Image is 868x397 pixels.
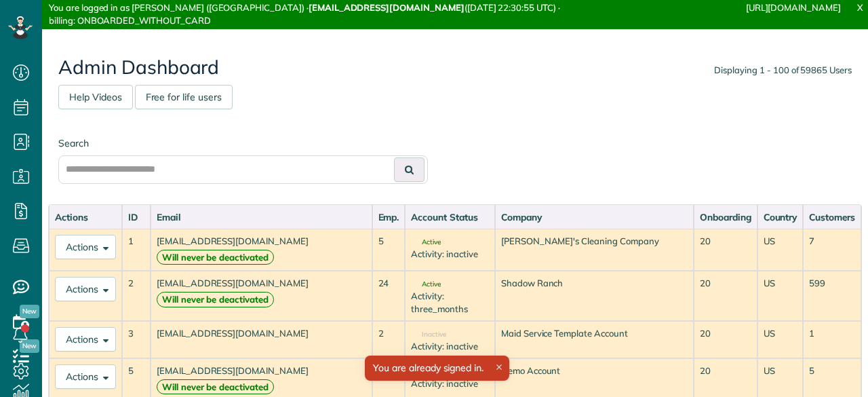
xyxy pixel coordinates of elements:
[803,271,861,321] td: 599
[501,210,688,224] div: Company
[411,290,488,315] div: Activity: three_months
[55,364,116,389] button: Actions
[411,248,488,261] div: Activity: inactive
[757,271,804,321] td: US
[135,85,233,109] a: Free for life users
[58,57,852,78] h2: Admin Dashboard
[714,64,852,77] div: Displaying 1 - 100 of 59865 Users
[803,229,861,271] td: 7
[803,321,861,358] td: 1
[372,229,406,271] td: 5
[411,331,446,338] span: Inactive
[495,229,694,271] td: [PERSON_NAME]'s Cleaning Company
[495,271,694,321] td: Shadow Ranch
[411,239,441,246] span: Active
[128,210,144,224] div: ID
[157,379,274,395] strong: Will never be deactivated
[411,340,488,353] div: Activity: inactive
[757,321,804,358] td: US
[694,229,757,271] td: 20
[378,210,399,224] div: Emp.
[365,356,509,381] div: You are already signed in.
[694,271,757,321] td: 20
[151,271,372,321] td: [EMAIL_ADDRESS][DOMAIN_NAME]
[309,2,465,13] strong: [EMAIL_ADDRESS][DOMAIN_NAME]
[55,210,116,224] div: Actions
[809,210,855,224] div: Customers
[122,229,151,271] td: 1
[764,210,797,224] div: Country
[55,235,116,259] button: Actions
[157,292,274,307] strong: Will never be deactivated
[694,321,757,358] td: 20
[372,271,406,321] td: 24
[757,229,804,271] td: US
[20,305,39,318] span: New
[151,229,372,271] td: [EMAIL_ADDRESS][DOMAIN_NAME]
[151,321,372,358] td: [EMAIL_ADDRESS][DOMAIN_NAME]
[746,2,841,13] a: [URL][DOMAIN_NAME]
[58,85,133,109] a: Help Videos
[122,321,151,358] td: 3
[411,210,488,224] div: Account Status
[58,136,428,150] label: Search
[700,210,751,224] div: Onboarding
[55,327,116,352] button: Actions
[55,277,116,301] button: Actions
[495,321,694,358] td: Maid Service Template Account
[372,321,406,358] td: 2
[122,271,151,321] td: 2
[411,377,488,390] div: Activity: inactive
[157,250,274,265] strong: Will never be deactivated
[157,210,366,224] div: Email
[411,281,441,288] span: Active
